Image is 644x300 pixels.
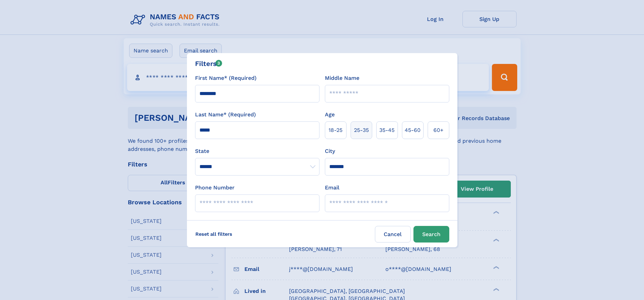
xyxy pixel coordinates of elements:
span: 60+ [433,126,444,134]
label: Phone Number [195,184,235,192]
label: Age [325,111,335,119]
div: Filters [195,59,222,69]
label: First Name* (Required) [195,74,257,82]
span: 25‑35 [354,126,369,134]
label: State [195,147,319,155]
label: Reset all filters [191,226,237,242]
button: Search [413,226,449,243]
span: 18‑25 [329,126,342,134]
span: 45‑60 [405,126,421,134]
span: 35‑45 [379,126,395,134]
label: Email [325,184,339,192]
label: City [325,147,335,155]
label: Cancel [375,226,411,243]
label: Last Name* (Required) [195,111,256,119]
label: Middle Name [325,74,359,82]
